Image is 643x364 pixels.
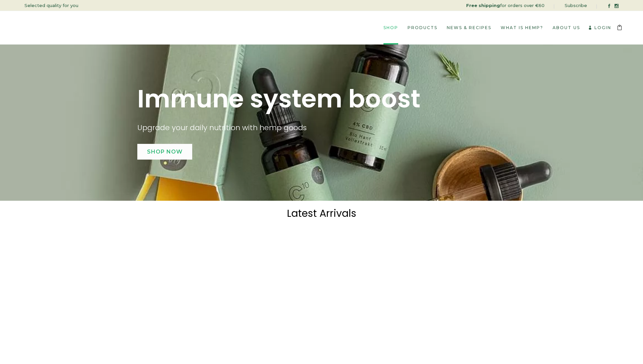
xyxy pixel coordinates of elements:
[496,11,548,44] a: What is Hemp?
[137,122,307,133] span: Upgrade your daily nutrition with hemp goods
[548,11,585,44] a: About Us
[588,25,611,30] a: Login
[379,11,403,44] a: Shop
[137,144,192,160] a: Shop Now
[29,208,614,219] h5: Latest Arrivals
[565,3,587,8] a: Subscribe
[403,11,442,44] a: Products
[442,11,496,44] a: News & Recipes
[447,25,491,30] span: News & Recipes
[137,81,420,116] span: Immune system boost
[501,25,543,30] span: What is Hemp?
[466,3,545,8] a: for orders over €60
[553,25,580,30] span: About Us
[466,3,500,8] strong: Free shipping
[408,25,437,30] span: Products
[383,25,398,30] span: Shop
